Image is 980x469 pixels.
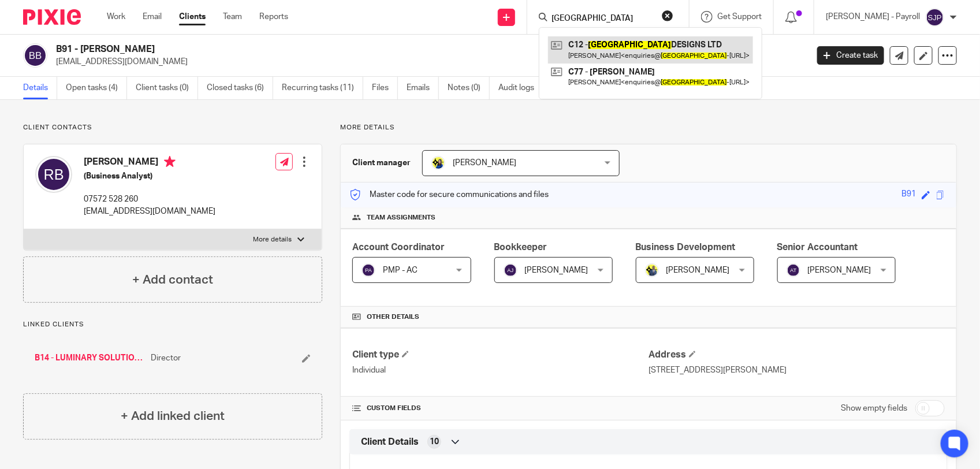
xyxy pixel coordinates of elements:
[35,352,145,364] a: B14 - LUMINARY SOLUTIONS LTD
[136,77,198,99] a: Client tasks (0)
[901,188,916,202] div: B91
[817,46,884,65] a: Create task
[349,189,549,200] p: Master code for secure communications and files
[498,77,543,99] a: Audit logs
[56,56,800,68] p: [EMAIL_ADDRESS][DOMAIN_NAME]
[504,263,517,277] img: svg%3E
[645,263,659,277] img: Dennis-Starbridge.jpg
[808,266,871,274] span: [PERSON_NAME]
[84,193,215,205] p: 07572 528 260
[84,170,215,182] h5: (Business Analyst)
[448,77,490,99] a: Notes (0)
[352,404,649,413] h4: CUSTOM FIELDS
[926,8,944,27] img: svg%3E
[649,349,945,361] h4: Address
[525,266,588,274] span: [PERSON_NAME]
[84,206,215,217] p: [EMAIL_ADDRESS][DOMAIN_NAME]
[367,312,419,322] span: Other details
[352,157,411,169] h3: Client manager
[23,43,47,68] img: svg%3E
[431,156,445,170] img: Bobo-Starbridge%201.jpg
[179,11,206,23] a: Clients
[383,266,418,274] span: PMP - AC
[352,349,649,361] h4: Client type
[352,243,445,252] span: Account Coordinator
[23,123,322,132] p: Client contacts
[143,11,162,23] a: Email
[372,77,398,99] a: Files
[430,436,439,448] span: 10
[787,263,800,277] img: svg%3E
[132,271,213,289] h4: + Add contact
[223,11,242,23] a: Team
[636,243,736,252] span: Business Development
[23,320,322,329] p: Linked clients
[84,156,215,170] h4: [PERSON_NAME]
[453,159,516,167] span: [PERSON_NAME]
[164,156,176,167] i: Primary
[259,11,288,23] a: Reports
[662,10,673,21] button: Clear
[253,235,292,244] p: More details
[151,352,181,364] span: Director
[666,266,730,274] span: [PERSON_NAME]
[35,156,72,193] img: svg%3E
[826,11,920,23] p: [PERSON_NAME] - Payroll
[23,9,81,25] img: Pixie
[777,243,858,252] span: Senior Accountant
[361,436,419,448] span: Client Details
[340,123,957,132] p: More details
[121,407,225,425] h4: + Add linked client
[407,77,439,99] a: Emails
[56,43,651,55] h2: B91 - [PERSON_NAME]
[494,243,547,252] span: Bookkeeper
[66,77,127,99] a: Open tasks (4)
[352,364,649,376] p: Individual
[367,213,435,222] span: Team assignments
[841,403,907,414] label: Show empty fields
[107,11,125,23] a: Work
[23,77,57,99] a: Details
[362,263,375,277] img: svg%3E
[207,77,273,99] a: Closed tasks (6)
[550,14,654,24] input: Search
[717,13,762,21] span: Get Support
[649,364,945,376] p: [STREET_ADDRESS][PERSON_NAME]
[282,77,363,99] a: Recurring tasks (11)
